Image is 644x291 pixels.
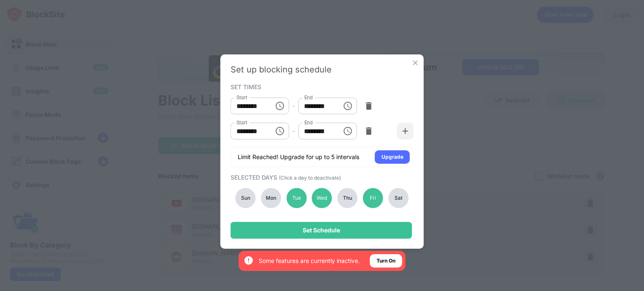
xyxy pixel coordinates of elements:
[339,98,356,114] button: Choose time, selected time is 1:00 PM
[363,188,383,208] div: Fri
[271,123,288,139] button: Choose time, selected time is 10:00 AM
[271,98,288,114] button: Choose time, selected time is 10:00 AM
[382,153,403,161] div: Upgrade
[286,188,306,208] div: Tue
[411,59,420,67] img: x-button.svg
[244,255,254,265] img: error-circle-white.svg
[377,257,395,265] div: Turn On
[236,119,247,126] label: Start
[261,188,281,208] div: Mon
[303,227,340,234] div: Set Schedule
[304,94,313,101] label: End
[339,123,356,139] button: Choose time, selected time is 7:00 PM
[259,257,360,265] div: Some features are currently inactive.
[231,174,412,181] div: SELECTED DAYS
[312,188,332,208] div: Wed
[388,188,408,208] div: Sat
[231,83,412,90] div: SET TIMES
[279,175,341,181] span: (Click a day to deactivate)
[236,94,247,101] label: Start
[292,126,295,136] div: -
[231,64,414,75] div: Set up blocking schedule
[236,188,256,208] div: Sun
[338,188,358,208] div: Thu
[292,101,295,111] div: -
[238,153,359,161] div: Limit Reached! Upgrade for up to 5 intervals
[304,119,313,126] label: End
